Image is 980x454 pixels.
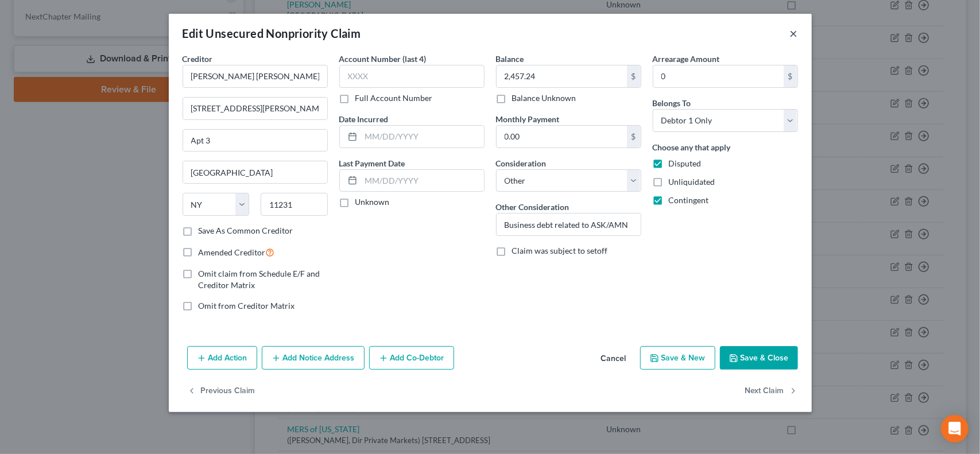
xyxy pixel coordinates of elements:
label: Balance Unknown [512,92,576,104]
span: Unliquidated [669,177,715,187]
button: Save & New [640,346,715,370]
input: Specify... [497,214,641,235]
button: Add Co-Debtor [369,346,454,370]
label: Other Consideration [496,201,570,213]
label: Date Incurred [339,113,389,125]
input: 0.00 [653,65,784,87]
button: Save & Close [720,346,798,370]
input: Enter city... [183,161,327,183]
label: Choose any that apply [653,141,731,153]
span: Claim was subject to setoff [512,246,608,255]
input: Apt, Suite, etc... [183,130,327,152]
input: Search creditor by name... [183,65,328,88]
span: Disputed [669,158,702,168]
button: × [790,26,798,40]
div: $ [627,126,641,148]
input: Enter zip... [261,193,328,216]
label: Arrearage Amount [653,53,720,65]
button: Add Action [187,346,257,370]
button: Cancel [592,347,636,370]
label: Save As Common Creditor [199,225,293,236]
label: Account Number (last 4) [339,53,427,65]
label: Last Payment Date [339,157,405,169]
button: Add Notice Address [262,346,365,370]
label: Consideration [496,157,547,169]
input: 0.00 [497,126,627,148]
label: Full Account Number [355,92,433,104]
div: Open Intercom Messenger [941,415,969,443]
span: Omit claim from Schedule E/F and Creditor Matrix [199,269,320,290]
span: Contingent [669,195,709,205]
div: Edit Unsecured Nonpriority Claim [183,25,361,41]
input: Enter address... [183,98,327,119]
div: $ [784,65,797,87]
input: MM/DD/YYYY [361,126,484,148]
label: Unknown [355,196,390,208]
input: 0.00 [497,65,627,87]
label: Balance [496,53,524,65]
span: Creditor [183,54,213,64]
div: $ [627,65,641,87]
input: MM/DD/YYYY [361,170,484,192]
button: Previous Claim [187,379,255,403]
span: Omit from Creditor Matrix [199,301,295,311]
span: Amended Creditor [199,247,266,257]
input: XXXX [339,65,485,88]
label: Monthly Payment [496,113,560,125]
button: Next Claim [745,379,798,403]
span: Belongs To [653,98,691,108]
